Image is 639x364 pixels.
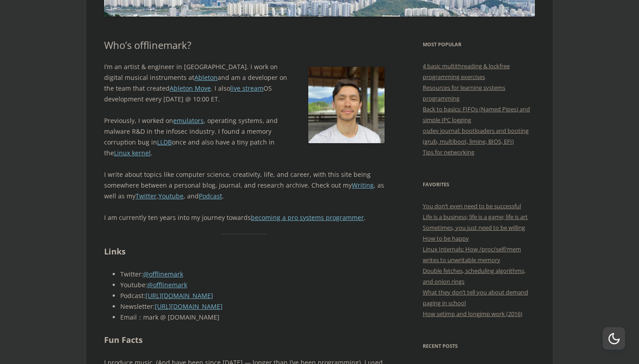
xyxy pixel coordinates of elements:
[423,62,510,81] a: 4 basic multithreading & lockfree programming exercises
[104,61,385,105] p: I’m an artist & engineer in [GEOGRAPHIC_DATA]. I work on digital musical instruments at and am a ...
[423,105,530,124] a: Back to basics: FIFOs (Named Pipes) and simple IPC logging
[158,192,184,200] a: Youtube
[143,270,183,278] a: @offlinemark
[251,213,364,222] a: becoming a pro systems programmer
[157,138,172,146] a: LLDB
[104,39,385,51] h1: Who’s offlinemark?
[145,291,213,300] a: [URL][DOMAIN_NAME]
[423,202,521,210] a: You don’t even need to be successful
[423,245,521,264] a: Linux Internals: How /proc/self/mem writes to unwritable memory
[423,224,525,232] a: Sometimes, you just need to be willing
[199,192,222,200] a: Podcast
[104,333,385,346] h2: Fun Facts
[136,192,157,200] a: Twitter
[104,245,385,258] h2: Links
[114,149,151,157] a: Linux kernel
[423,83,505,102] a: Resources for learning systems programming
[120,269,385,280] li: Twitter:
[170,84,211,92] a: Ableton Move
[104,115,385,158] p: Previously, I worked on , operating systems, and malware R&D in the infosec industry. I found a m...
[423,148,474,156] a: Tips for networking
[423,127,529,145] a: osdev journal: bootloaders and booting (grub, multiboot, limine, BIOS, EFI)
[104,169,385,202] p: I write about topics like computer science, creativity, life, and career, with this site being so...
[120,280,385,290] li: Youtube:
[423,234,469,242] a: How to be happy
[120,312,385,323] li: Email：mark @ [DOMAIN_NAME]
[120,301,385,312] li: Newsletter:
[173,116,204,125] a: emulators
[423,39,535,50] h3: Most Popular
[423,288,528,307] a: What they don’t tell you about demand paging in school
[423,310,522,318] a: How setjmp and longjmp work (2016)
[194,73,218,82] a: Ableton
[104,212,385,223] p: I am currently ten years into my journey towards .
[423,213,528,221] a: Life is a business; life is a game; life is art
[230,84,263,92] a: live stream
[423,341,535,351] h3: Recent Posts
[423,267,525,285] a: Double fetches, scheduling algorithms, and onion rings
[352,181,374,189] a: Writing
[155,302,223,311] a: [URL][DOMAIN_NAME]
[423,179,535,190] h3: Favorites
[120,290,385,301] li: Podcast:
[147,281,187,289] a: @offlinemark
